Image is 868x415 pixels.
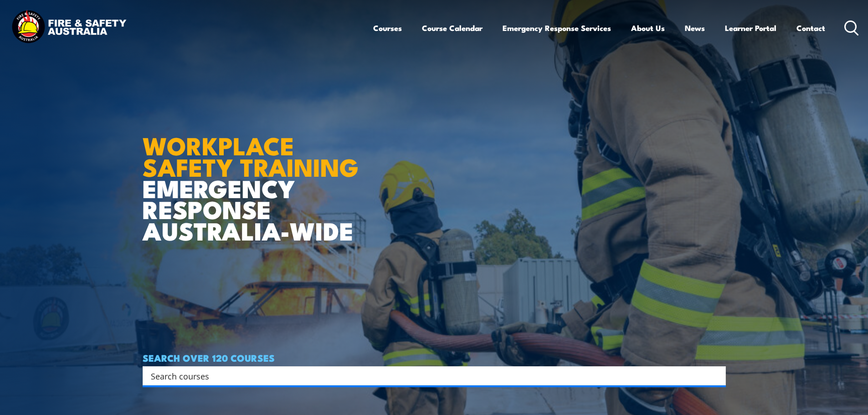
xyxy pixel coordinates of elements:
[143,353,726,363] h4: SEARCH OVER 120 COURSES
[153,369,708,382] form: Search form
[373,16,402,40] a: Courses
[796,16,825,40] a: Contact
[685,16,705,40] a: News
[710,369,723,382] button: Search magnifier button
[143,126,359,185] strong: WORKPLACE SAFETY TRAINING
[725,16,776,40] a: Learner Portal
[503,16,611,40] a: Emergency Response Services
[631,16,665,40] a: About Us
[422,16,483,40] a: Course Calendar
[151,369,706,383] input: Search input
[143,112,365,241] h1: EMERGENCY RESPONSE AUSTRALIA-WIDE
